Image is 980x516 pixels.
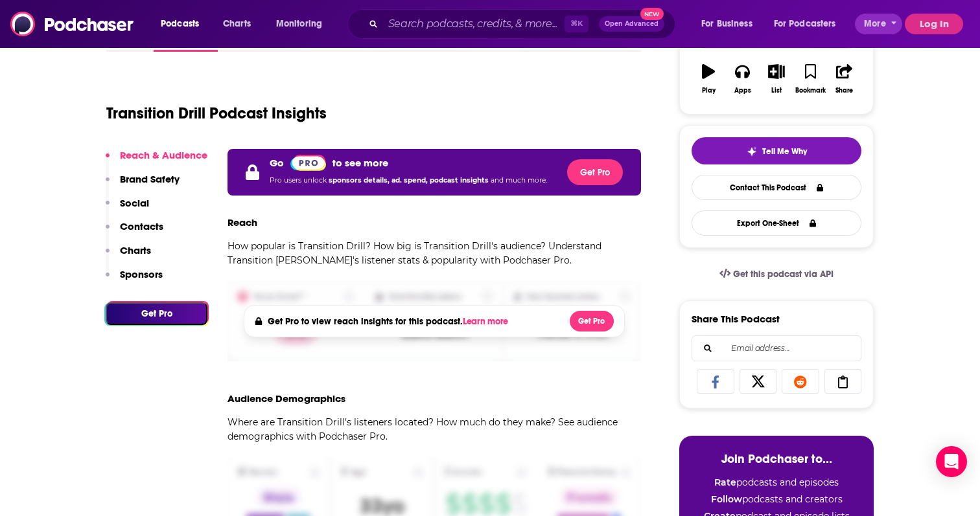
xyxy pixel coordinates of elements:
button: open menu [267,14,339,34]
p: Pro users unlock and much more. [270,171,547,190]
span: ⌘ K [565,16,589,32]
a: Charts [215,14,259,34]
button: open menu [855,14,902,34]
h1: Transition Drill Podcast Insights [106,104,327,123]
button: open menu [765,14,855,34]
span: Charts [223,15,251,33]
li: podcasts and episodes [692,477,861,488]
h3: Reach [227,216,257,229]
button: Get Pro [567,159,623,185]
div: Apps [734,87,751,95]
a: Get this podcast via API [709,258,844,290]
img: Podchaser Pro [290,155,326,171]
span: For Business [701,15,752,33]
div: List [771,87,782,95]
span: For Podcasters [774,15,836,33]
h3: Share This Podcast [692,313,780,325]
button: Learn more [463,317,512,327]
button: Log In [905,14,963,34]
span: Open Advanced [605,21,659,27]
button: List [760,56,793,102]
p: to see more [332,157,388,169]
strong: Follow [711,493,742,505]
button: open menu [692,14,769,34]
button: Get Pro [106,302,207,325]
button: Play [692,56,725,102]
h4: Get Pro to view reach insights for this podcast. [268,316,512,327]
div: Share [835,87,853,95]
button: open menu [152,14,216,34]
button: Apps [725,56,759,102]
strong: Rate [714,477,736,488]
span: sponsors details, ad. spend, podcast insights [329,176,491,185]
img: Podchaser - Follow, Share and Rate Podcasts [10,12,135,36]
button: tell me why sparkleTell Me Why [692,137,861,164]
div: Play [702,87,716,95]
span: New [640,8,664,20]
p: Contacts [120,220,163,232]
div: Bookmark [795,87,826,95]
p: How popular is Transition Drill? How big is Transition Drill's audience? Understand Transition [P... [227,239,641,267]
a: Share on Facebook [697,369,734,394]
a: Contact This Podcast [692,175,861,200]
button: Get Pro [570,311,614,331]
div: Open Intercom Messenger [936,446,967,477]
p: Go [270,157,284,169]
button: Contacts [106,220,163,244]
span: Get this podcast via API [733,269,834,280]
p: Reach & Audience [120,149,207,161]
p: Social [120,197,149,209]
button: Bookmark [793,56,827,102]
button: Sponsors [106,268,163,292]
li: podcasts and creators [692,493,861,505]
div: Search podcasts, credits, & more... [360,9,688,39]
span: Tell Me Why [762,146,807,157]
h3: Join Podchaser to... [692,451,861,466]
input: Search podcasts, credits, & more... [383,14,565,34]
p: Brand Safety [120,173,180,185]
p: Charts [120,244,151,256]
button: Charts [106,244,151,268]
span: More [864,15,886,33]
button: Share [828,56,861,102]
span: Podcasts [161,15,199,33]
h3: Audience Demographics [227,392,345,405]
input: Email address... [703,336,850,361]
button: Open AdvancedNew [599,16,664,32]
div: Search followers [692,335,861,361]
p: Sponsors [120,268,163,280]
img: tell me why sparkle [747,146,757,157]
button: Export One-Sheet [692,210,861,236]
button: Social [106,197,149,221]
a: Pro website [290,154,326,171]
a: Share on X/Twitter [740,369,777,394]
a: Copy Link [824,369,862,394]
a: Share on Reddit [782,369,819,394]
span: Monitoring [276,15,322,33]
p: Where are Transition Drill's listeners located? How much do they make? See audience demographics ... [227,415,641,443]
button: Reach & Audience [106,149,207,173]
button: Brand Safety [106,173,180,197]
